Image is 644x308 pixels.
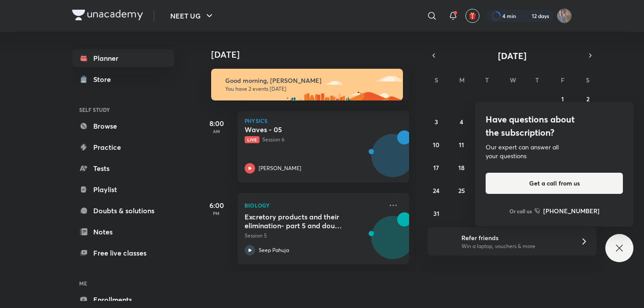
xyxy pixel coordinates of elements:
div: Store [93,74,116,85]
abbr: August 3, 2025 [435,118,438,126]
img: unacademy [361,212,409,273]
a: Practice [72,138,174,156]
h4: Have questions about the subscription? [486,113,623,139]
img: Company Logo [72,10,143,20]
button: August 25, 2025 [454,183,468,197]
abbr: Thursday [535,76,539,84]
h5: 6:00 [199,200,234,211]
button: [DATE] [440,49,584,62]
h6: [PHONE_NUMBER] [543,206,600,215]
button: August 3, 2025 [429,115,443,129]
p: [PERSON_NAME] [259,164,301,172]
a: Doubts & solutions [72,202,174,219]
a: Notes [72,223,174,241]
span: [DATE] [498,50,527,62]
h5: 8:00 [199,118,234,129]
abbr: Wednesday [510,76,516,84]
abbr: Friday [561,76,564,84]
h6: Good morning, [PERSON_NAME] [225,77,395,85]
button: August 2, 2025 [581,92,595,106]
button: August 10, 2025 [429,137,443,152]
img: referral [435,233,452,250]
span: Live [245,136,260,143]
button: August 24, 2025 [429,183,443,197]
button: August 4, 2025 [454,115,468,129]
img: avatar [468,12,476,20]
p: Session 5 [245,232,383,240]
h6: Refer friends [461,233,570,242]
a: Browse [72,117,174,135]
button: August 31, 2025 [429,206,443,220]
abbr: August 10, 2025 [433,141,439,149]
img: morning [211,69,403,100]
button: August 17, 2025 [429,160,443,174]
button: Get a call from us [486,173,623,194]
abbr: August 18, 2025 [458,163,465,172]
p: Session 6 [245,136,383,144]
p: Win a laptop, vouchers & more [461,242,570,250]
a: Planner [72,49,174,67]
abbr: Monday [459,76,465,84]
button: August 18, 2025 [454,160,468,174]
button: avatar [465,9,479,23]
img: yH5BAEAAAAALAAAAAABAAEAAAIBRAA7 [578,113,633,160]
a: Tests [72,160,174,177]
p: You have 2 events [DATE] [225,85,395,93]
h4: [DATE] [211,49,418,60]
a: Company Logo [72,10,143,22]
p: Seep Pahuja [259,246,289,254]
button: NEET UG [165,7,220,25]
p: PM [199,211,234,216]
abbr: August 25, 2025 [458,186,465,195]
h6: SELF STUDY [72,102,174,117]
abbr: August 1, 2025 [561,95,564,103]
a: Free live classes [72,244,174,262]
abbr: August 2, 2025 [586,95,589,103]
img: streak [521,11,530,20]
div: Our expert can answer all your questions [486,143,623,160]
abbr: August 11, 2025 [459,141,464,149]
abbr: August 31, 2025 [433,209,439,218]
a: [PHONE_NUMBER] [534,206,600,215]
p: AM [199,129,234,134]
p: Physics [245,118,402,123]
img: Avatar [372,139,414,181]
h6: ME [72,276,174,291]
abbr: August 24, 2025 [433,186,439,195]
img: shubhanshu yadav [557,8,572,23]
h5: Waves - 05 [245,125,354,134]
h5: Excretory products and their elimination- part 5 and doubt clearing session [245,212,354,230]
a: Playlist [72,181,174,198]
abbr: Saturday [586,76,589,84]
p: Biology [245,200,383,211]
button: August 1, 2025 [556,92,570,106]
a: Store [72,71,174,88]
abbr: Sunday [435,76,438,84]
abbr: Tuesday [485,76,489,84]
button: August 11, 2025 [454,137,468,152]
p: Or call us [509,207,532,215]
abbr: August 17, 2025 [433,163,439,172]
abbr: August 4, 2025 [460,118,463,126]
